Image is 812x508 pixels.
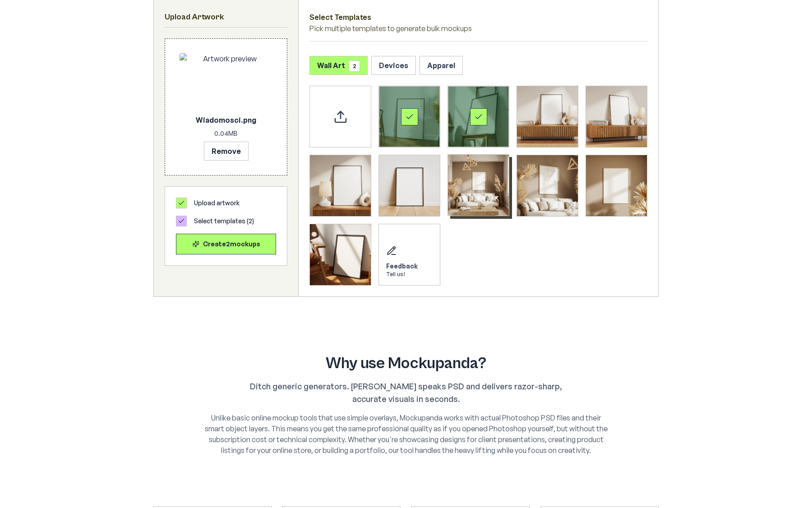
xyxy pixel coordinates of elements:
div: Select template Framed Poster 7 [448,154,509,216]
div: Send feedback [378,224,440,286]
div: Create 2 mockup s [184,240,268,249]
img: Framed Poster 8 [517,155,578,216]
div: Upload custom PSD template [309,86,371,148]
div: Select template Framed Poster 5 [309,155,371,217]
div: Select template Framed Poster 3 [517,86,578,148]
button: Create2mockups [176,234,276,254]
p: Wiadomosci.png [180,115,272,125]
span: Select templates ( 2 ) [194,217,254,226]
button: Remove [204,142,249,161]
p: 0.04 MB [180,129,272,138]
h3: Select Templates [309,11,647,23]
p: Unlike basic online mockup tools that use simple overlays, Mockupanda works with actual Photoshop... [204,412,608,456]
div: Select template Framed Poster 10 [309,224,371,286]
button: Apparel [420,56,463,75]
span: 2 [349,60,360,72]
img: Framed Poster 5 [310,155,371,216]
button: Wall Art2 [309,56,368,75]
h2: Upload Artwork [165,11,287,23]
div: Select template Framed Poster 8 [517,155,578,217]
div: Select template Framed Poster 4 [586,86,647,148]
img: Framed Poster 10 [310,224,371,285]
div: Select template Framed Poster 2 [448,86,509,148]
div: Select template Framed Poster 6 [378,155,440,217]
img: Artwork preview [180,53,272,111]
img: Framed Poster 6 [379,155,440,216]
img: Framed Poster 3 [517,86,578,147]
p: Ditch generic generators. [PERSON_NAME] speaks PSD and delivers razor-sharp, accurate visuals in ... [233,380,579,405]
div: Tell us! [386,271,418,278]
div: Select template Framed Poster 9 [586,155,647,217]
h2: Why use Mockupanda? [168,355,644,373]
img: Framed Poster 9 [586,155,647,216]
button: Devices [371,56,416,75]
span: Upload artwork [194,199,240,208]
div: Select template Framed Poster [378,86,440,148]
img: Framed Poster 7 [448,155,509,216]
img: Framed Poster 4 [586,86,647,147]
p: Pick multiple templates to generate bulk mockups [309,23,647,34]
div: Feedback [386,262,418,271]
